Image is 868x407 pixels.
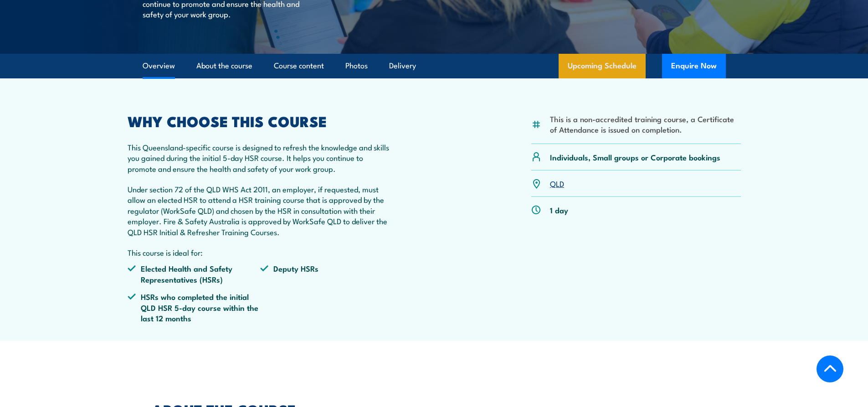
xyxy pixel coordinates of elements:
[128,114,394,127] h2: WHY CHOOSE THIS COURSE
[345,54,368,78] a: Photos
[550,205,568,215] p: 1 day
[128,142,394,174] p: This Queensland-specific course is designed to refresh the knowledge and skills you gained during...
[274,54,324,78] a: Course content
[143,54,175,78] a: Overview
[196,54,252,78] a: About the course
[128,263,261,284] li: Elected Health and Safety Representatives (HSRs)
[128,184,394,237] p: Under section 72 of the QLD WHS Act 2011, an employer, if requested, must allow an elected HSR to...
[128,247,394,258] p: This course is ideal for:
[389,54,416,78] a: Delivery
[662,54,726,78] button: Enquire Now
[550,178,564,189] a: QLD
[559,54,646,78] a: Upcoming Schedule
[260,263,393,284] li: Deputy HSRs
[550,113,741,135] li: This is a non-accredited training course, a Certificate of Attendance is issued on completion.
[550,152,720,162] p: Individuals, Small groups or Corporate bookings
[128,291,261,323] li: HSRs who completed the initial QLD HSR 5-day course within the last 12 months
